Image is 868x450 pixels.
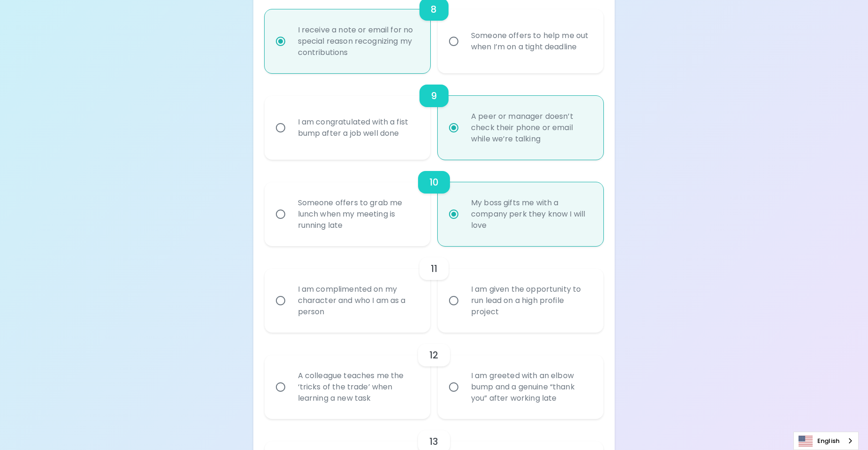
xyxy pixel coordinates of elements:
div: A peer or manager doesn’t check their phone or email while we’re talking [464,100,598,156]
div: I am complimented on my character and who I am as a person [290,272,425,329]
div: I am greeted with an elbow bump and a genuine “thank you” after working late [464,359,598,415]
h6: 8 [431,2,437,17]
div: choice-group-check [265,73,604,160]
h6: 9 [431,88,437,103]
div: choice-group-check [265,333,604,419]
h6: 11 [431,261,437,276]
div: choice-group-check [265,160,604,246]
h6: 12 [429,348,438,363]
div: My boss gifts me with a company perk they know I will love [464,186,598,242]
div: I am given the opportunity to run lead on a high profile project [464,272,598,329]
div: A colleague teaches me the ‘tricks of the trade’ when learning a new task [290,359,425,415]
aside: Language selected: English [793,432,859,450]
div: I am congratulated with a fist bump after a job well done [290,105,425,150]
h6: 10 [429,175,439,190]
div: I receive a note or email for no special reason recognizing my contributions [290,13,425,70]
a: English [794,432,858,450]
h6: 13 [429,434,438,449]
div: Someone offers to help me out when I’m on a tight deadline [464,19,598,64]
div: Someone offers to grab me lunch when my meeting is running late [290,186,425,242]
div: choice-group-check [265,246,604,333]
div: Language [793,432,859,450]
